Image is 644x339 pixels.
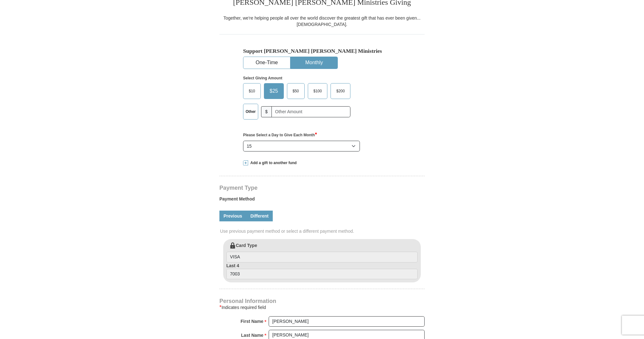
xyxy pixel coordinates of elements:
span: $25 [266,86,281,96]
span: $50 [289,86,302,96]
span: Add a gift to another fund [248,160,297,166]
label: Other [243,104,258,119]
strong: First Name [241,317,263,326]
label: Last 4 [226,262,418,280]
span: $ [261,106,272,117]
strong: Please Select a Day to Give Each Month [243,133,317,137]
h5: Support [PERSON_NAME] [PERSON_NAME] Ministries [243,48,401,54]
button: One-Time [243,57,290,69]
span: $100 [310,86,325,96]
span: Use previous payment method or select a different payment method. [220,228,425,234]
input: Last 4 [226,269,418,280]
span: $10 [246,86,258,96]
input: Other Amount [271,106,350,117]
div: Indicates required field [219,304,425,311]
a: Previous [219,211,246,221]
h4: Payment Type [219,185,425,190]
input: Card Type [226,252,418,262]
h4: Personal Information [219,299,425,304]
span: $200 [333,86,348,96]
strong: Select Giving Amount [243,76,282,80]
div: Together, we're helping people all over the world discover the greatest gift that has ever been g... [219,15,425,28]
button: Monthly [291,57,337,69]
a: Different [246,211,273,221]
label: Payment Method [219,196,425,205]
label: Card Type [226,242,418,262]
